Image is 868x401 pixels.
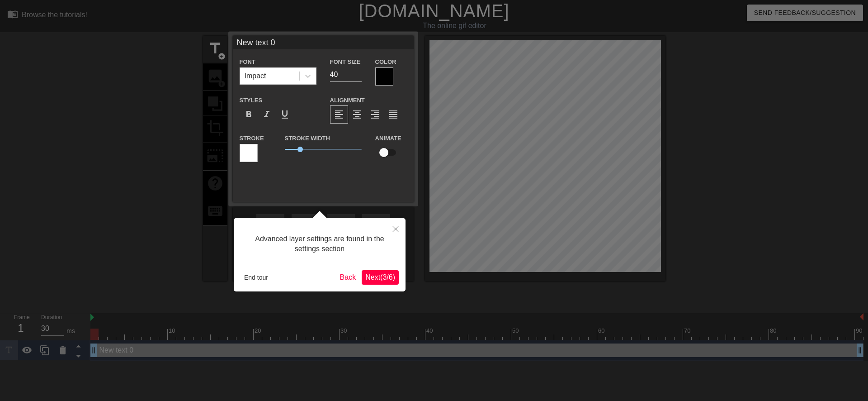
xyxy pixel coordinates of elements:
button: Next [362,270,399,285]
button: Back [336,270,360,285]
button: End tour [241,271,272,284]
div: Advanced layer settings are found in the settings section [241,225,399,263]
button: Close [386,218,406,239]
span: Next ( 3 / 6 ) [365,273,395,281]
